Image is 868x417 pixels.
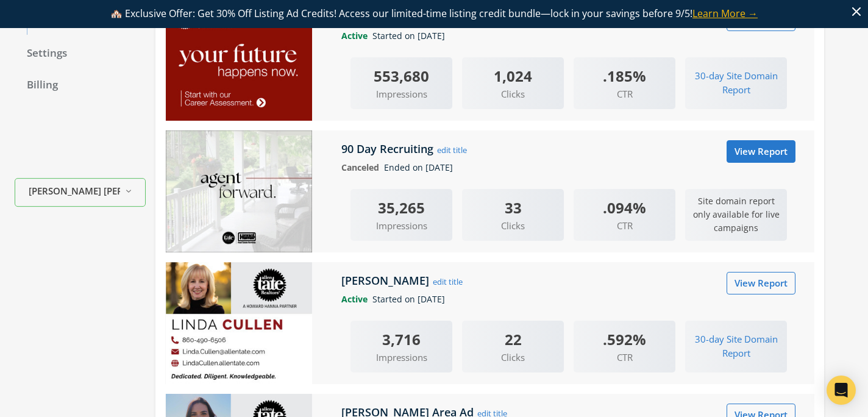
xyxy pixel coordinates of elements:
button: edit title [432,275,463,288]
button: 30-day Site Domain Report [685,328,787,365]
div: 22 [462,328,564,351]
span: Clicks [462,351,564,365]
div: 553,680 [350,65,452,87]
span: [PERSON_NAME] [PERSON_NAME] [29,184,120,198]
div: .592% [574,328,675,351]
a: Billing [15,73,146,98]
a: Settings [15,41,146,66]
button: edit title [436,143,468,157]
span: Impressions [350,219,452,233]
span: CTR [574,219,675,233]
div: 35,265 [350,196,452,219]
button: [PERSON_NAME] [PERSON_NAME] [15,178,146,207]
span: Impressions [350,351,452,365]
p: Site domain report only available for live campaigns [685,188,787,240]
img: 90 Day Recruiting [166,130,312,252]
span: Impressions [350,87,452,101]
a: View Report [727,140,795,163]
div: Started on [DATE] [332,29,805,43]
div: 33 [462,196,564,219]
div: 3,716 [350,328,452,351]
span: Active [341,30,372,41]
span: Canceled [341,162,384,173]
img: Linda Cullen_Sphere [166,262,312,384]
div: .094% [574,196,675,219]
div: Open Intercom Messenger [827,376,856,405]
span: Active [341,293,372,305]
span: CTR [574,351,675,365]
div: 1,024 [462,65,564,87]
div: .185% [574,65,675,87]
h5: [PERSON_NAME] [341,273,432,288]
h5: 90 Day Recruiting [341,141,436,156]
span: Clicks [462,219,564,233]
a: View Report [727,272,795,294]
div: Started on [DATE] [332,293,805,306]
button: 30-day Site Domain Report [685,65,787,102]
span: CTR [574,87,675,101]
div: Ended on [DATE] [332,161,805,174]
span: Clicks [462,87,564,101]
